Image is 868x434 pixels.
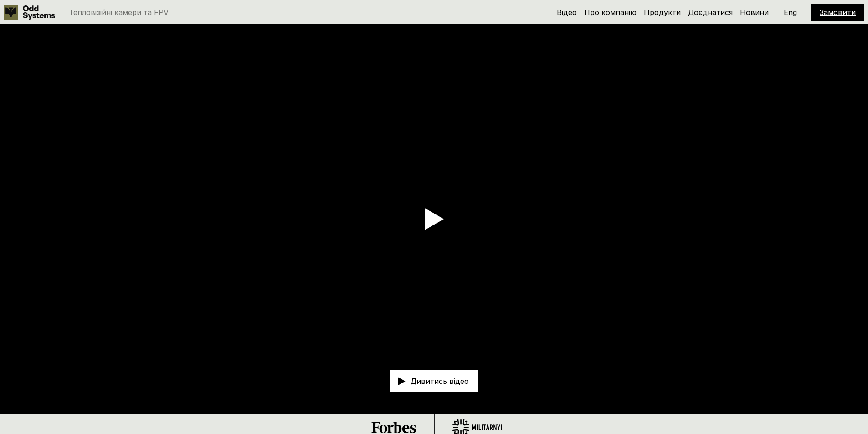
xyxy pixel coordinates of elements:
[644,8,681,17] a: Продукти
[411,378,469,385] p: Дивитись відео
[584,8,637,17] a: Про компанію
[740,8,769,17] a: Новини
[688,8,733,17] a: Доєднатися
[557,8,577,17] a: Відео
[784,9,797,16] p: Eng
[820,8,856,17] a: Замовити
[69,9,169,16] p: Тепловізійні камери та FPV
